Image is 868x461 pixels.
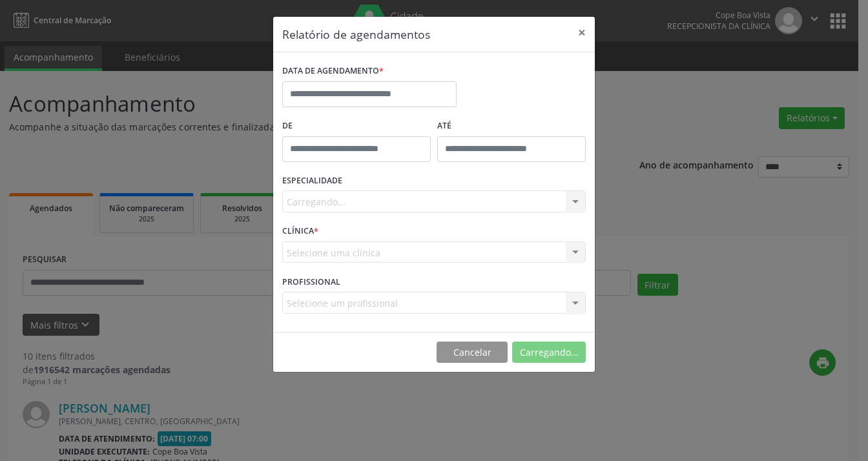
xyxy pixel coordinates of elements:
[512,342,586,364] button: Carregando...
[282,171,342,191] label: ESPECIALIDADE
[569,17,595,48] button: Close
[282,116,431,136] label: De
[282,26,430,43] h5: Relatório de agendamentos
[437,116,586,136] label: ATÉ
[282,272,340,292] label: PROFISSIONAL
[282,61,384,81] label: DATA DE AGENDAMENTO
[282,221,318,241] label: CLÍNICA
[437,342,508,364] button: Cancelar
